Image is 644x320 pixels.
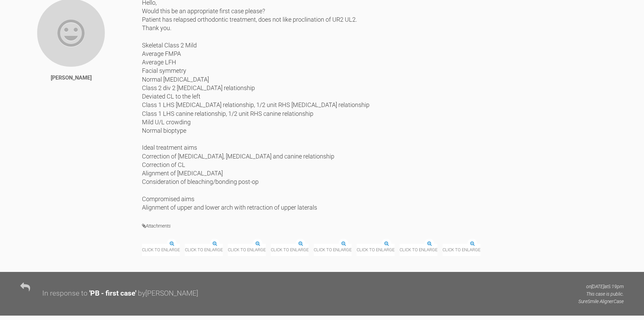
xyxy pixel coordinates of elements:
[578,283,624,290] p: on [DATE] at 5:19pm
[42,288,88,299] div: In response to
[400,244,437,256] span: Click to enlarge
[443,244,480,256] span: Click to enlarge
[357,244,395,256] span: Click to enlarge
[578,298,624,305] p: SureSmile Aligner Case
[142,244,180,256] span: Click to enlarge
[51,73,92,82] div: [PERSON_NAME]
[228,244,266,256] span: Click to enlarge
[89,288,136,299] div: ' PB - first case '
[271,244,309,256] span: Click to enlarge
[314,244,352,256] span: Click to enlarge
[185,244,223,256] span: Click to enlarge
[138,288,198,299] div: by [PERSON_NAME]
[578,290,624,298] p: This case is public.
[142,222,624,230] h4: Attachments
